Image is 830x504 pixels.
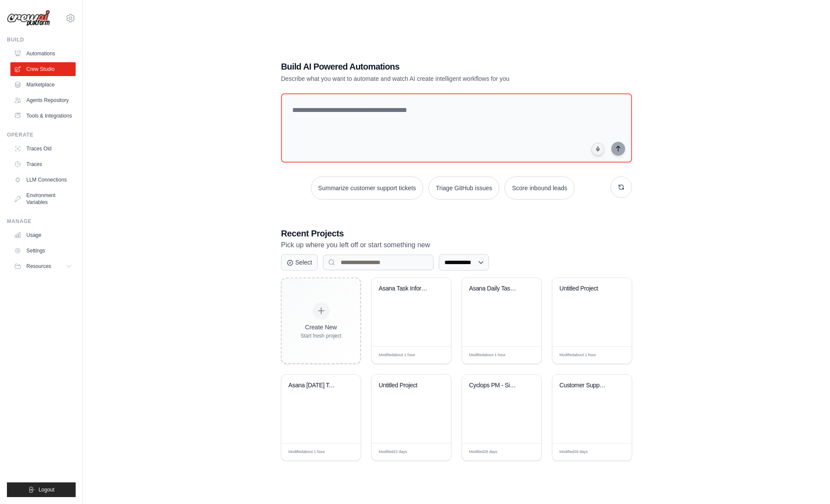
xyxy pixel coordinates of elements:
span: Modified about 1 hour [379,352,415,358]
div: Asana Today Tasks Finder [288,382,341,389]
a: Traces [10,157,76,171]
button: Click to speak your automation idea [591,143,604,156]
span: Edit [340,449,348,455]
a: Settings [10,244,76,258]
span: Resources [26,263,51,270]
button: Logout [7,482,76,497]
h1: Build AI Powered Automations [281,61,571,73]
span: Edit [611,352,619,358]
span: Modified 28 days [559,449,588,455]
a: Automations [10,47,76,61]
button: Get new suggestions [610,176,632,198]
div: Untitled Project [559,285,612,293]
div: Customer Support Ticket Automation [559,382,612,389]
span: Modified about 1 hour [469,352,506,358]
span: Logout [38,486,54,493]
div: Operate [7,131,76,138]
img: Logo [7,10,50,27]
span: Edit [431,449,438,455]
a: Agents Repository [10,93,76,107]
p: Describe what you want to automate and watch AI create intelligent workflows for you [281,74,571,83]
span: Modified about 1 hour [559,352,596,358]
span: Edit [611,449,619,455]
div: Start fresh project [300,332,342,339]
a: Environment Variables [10,188,76,209]
span: Edit [521,352,528,358]
button: Score inbound leads [504,176,575,200]
a: Traces Old [10,142,76,156]
div: Asana Daily Task Retrieval [469,285,521,293]
h3: Recent Projects [281,227,632,239]
button: Summarize customer support tickets [311,176,423,200]
a: Tools & Integrations [10,109,76,123]
span: Modified 22 days [379,449,407,455]
div: Cyclops PM - Sightbox Project Management Automation [469,382,521,389]
button: Select [281,254,318,271]
div: Create New [300,323,342,332]
div: Asana Task Information Extractor [379,285,431,293]
span: Modified about 1 hour [288,449,325,455]
p: Pick up where you left off or start something new [281,239,632,251]
a: LLM Connections [10,173,76,187]
button: Triage GitHub issues [428,176,499,200]
a: Crew Studio [10,62,76,76]
div: Build [7,36,76,43]
div: Manage [7,218,76,225]
span: Edit [521,449,528,455]
span: Modified 28 days [469,449,498,455]
span: Edit [431,352,438,358]
a: Usage [10,228,76,242]
div: Untitled Project [379,382,431,389]
a: Marketplace [10,78,76,92]
button: Resources [10,259,76,273]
